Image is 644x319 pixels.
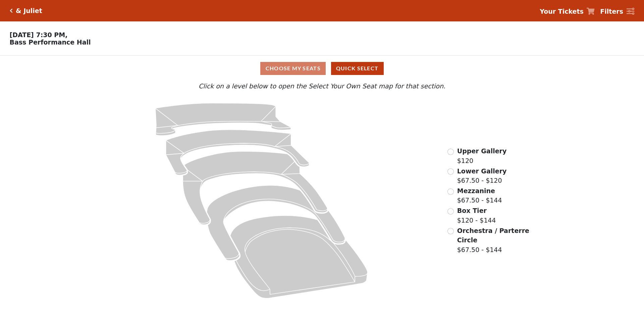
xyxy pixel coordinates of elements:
[457,187,495,194] span: Mezzanine
[457,227,529,244] span: Orchestra / Parterre Circle
[600,7,634,16] a: Filters
[540,7,595,16] a: Your Tickets
[540,8,584,15] strong: Your Tickets
[166,130,309,175] path: Lower Gallery - Seats Available: 123
[457,166,507,185] label: $67.50 - $120
[16,7,42,15] h5: & Juliet
[600,8,623,15] strong: Filters
[331,62,384,75] button: Quick Select
[155,103,291,136] path: Upper Gallery - Seats Available: 163
[457,226,530,255] label: $67.50 - $144
[457,186,502,205] label: $67.50 - $144
[230,216,368,298] path: Orchestra / Parterre Circle - Seats Available: 46
[457,206,496,225] label: $120 - $144
[457,167,507,175] span: Lower Gallery
[457,207,487,214] span: Box Tier
[457,146,507,165] label: $120
[10,8,13,13] a: Click here to go back to filters
[85,81,559,91] p: Click on a level below to open the Select Your Own Seat map for that section.
[457,147,507,155] span: Upper Gallery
